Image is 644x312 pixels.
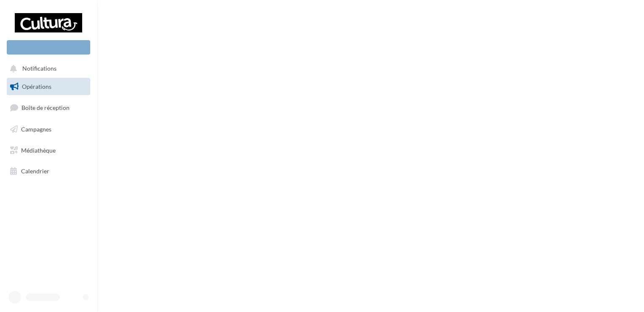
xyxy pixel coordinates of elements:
span: Médiathèque [21,146,56,153]
a: Médiathèque [5,142,92,159]
a: Opérations [5,78,92,96]
span: Opérations [22,83,51,90]
a: Calendrier [5,162,92,180]
a: Boîte de réception [5,99,92,117]
span: Campagnes [21,126,51,133]
span: Boîte de réception [21,104,70,111]
div: Nouvelle campagne [7,40,90,55]
a: Campagnes [5,120,92,138]
span: Notifications [22,65,56,72]
span: Calendrier [21,167,49,175]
